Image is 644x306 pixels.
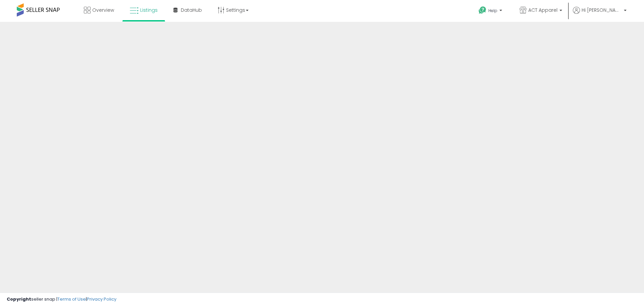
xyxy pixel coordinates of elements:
a: Help [473,1,509,22]
span: Listings [140,7,158,13]
span: Help [488,8,497,13]
span: Hi [PERSON_NAME] [582,7,622,13]
span: DataHub [181,7,202,13]
a: Hi [PERSON_NAME] [573,7,627,22]
a: Privacy Policy [87,296,116,302]
span: Overview [92,7,114,13]
div: seller snap | | [7,296,116,303]
strong: Copyright [7,296,31,302]
a: Terms of Use [57,296,86,302]
span: ACT Apparel [528,7,557,13]
i: Get Help [478,6,487,14]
